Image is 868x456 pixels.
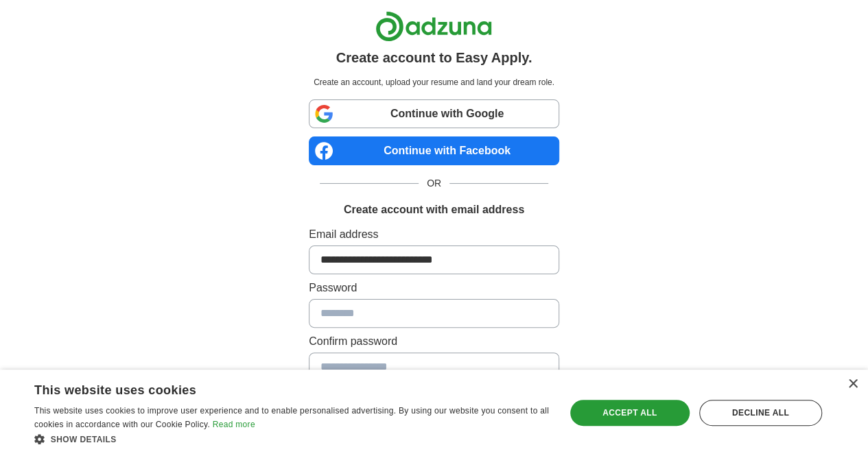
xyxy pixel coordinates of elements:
span: This website uses cookies to improve user experience and to enable personalised advertising. By u... [34,406,549,429]
div: Close [847,379,858,389]
div: This website uses cookies [34,378,515,398]
a: Read more, opens a new window [213,420,255,429]
img: Adzuna logo [375,11,492,42]
h1: Create account to Easy Apply. [336,47,532,68]
a: Continue with Google [309,99,559,128]
a: Continue with Facebook [309,136,559,165]
label: Password [309,280,559,296]
div: Decline all [699,400,822,426]
div: Accept all [570,400,690,426]
p: Create an account, upload your resume and land your dream role. [312,76,556,88]
div: Show details [34,432,550,446]
label: Confirm password [309,333,559,350]
span: Show details [51,435,117,444]
h1: Create account with email address [344,202,524,218]
label: Email address [309,226,559,243]
span: OR [419,176,449,191]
